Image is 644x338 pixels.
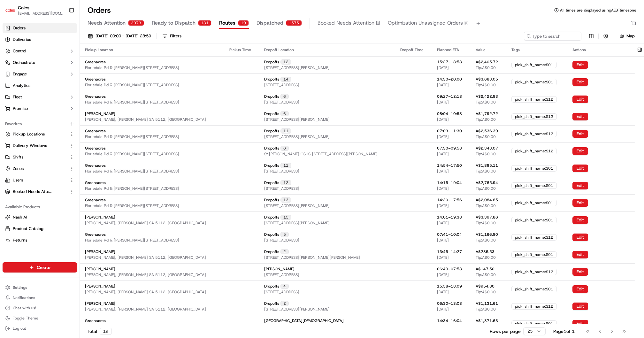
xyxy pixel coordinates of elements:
span: Booked Needs Attention [13,189,53,195]
div: pick_shift_name:S01 [511,79,557,85]
span: Booked Needs Attention [318,19,374,27]
span: Dispatched [257,19,283,27]
span: Engage [13,71,27,77]
span: Dropoffs [264,128,279,134]
span: Dropoffs [264,94,279,99]
a: 📗Knowledge Base [4,90,51,102]
span: Floriedale Rd & [PERSON_NAME][STREET_ADDRESS] [85,134,179,139]
button: Notifications [3,293,77,302]
span: API Documentation [60,93,103,99]
span: Shifts [13,154,23,160]
span: Tip: A$0.00 [476,289,496,295]
span: [DATE] [437,117,449,122]
span: Tip: A$0.00 [476,100,496,105]
span: 14:30 – 17:56 [437,197,462,203]
a: Powered byPylon [45,108,77,113]
span: Greenacres [85,197,106,203]
span: [DATE] [437,151,449,157]
button: Settings [3,283,77,292]
span: Greenacres [85,163,106,168]
span: [PERSON_NAME] [85,111,115,116]
span: Tip: A$0.00 [476,151,496,157]
button: Product Catalog [3,224,77,234]
span: Floriedale Rd & [PERSON_NAME][STREET_ADDRESS] [85,100,179,105]
span: Greenacres [85,318,106,323]
span: Nash AI [13,214,27,220]
span: Users [13,177,23,183]
button: Edit [572,320,588,327]
p: Welcome 👋 [6,26,116,36]
span: [PERSON_NAME], [PERSON_NAME] SA 5112, [GEOGRAPHIC_DATA] [85,220,206,226]
span: [DATE] 00:00 - [DATE] 23:59 [96,33,151,39]
span: 08:04 – 10:58 [437,111,462,116]
span: A$147.50 [476,266,494,272]
span: Greenacres [85,180,106,185]
span: Coles [18,4,29,11]
div: pick_shift_name:S01 [511,320,557,327]
span: [DATE] [437,186,449,191]
span: Dropoffs [264,77,279,82]
div: 11 [280,163,291,168]
span: Map [626,33,635,39]
span: 09:27 – 12:18 [437,94,462,99]
button: Edit [572,61,588,69]
span: [STREET_ADDRESS][PERSON_NAME] [264,134,330,139]
span: Tip: A$0.00 [476,65,496,70]
div: Page 1 of 1 [553,328,575,334]
button: Edit [572,147,588,155]
div: Actions [572,47,630,52]
button: Edit [572,268,588,276]
span: Tip: A$0.00 [476,220,496,226]
span: Log out [13,326,26,331]
p: Rows per page [490,328,521,334]
a: 💻API Documentation [51,90,105,102]
span: 07:41 – 10:04 [437,232,462,237]
span: Create [37,264,50,271]
span: [GEOGRAPHIC_DATA][DEMOGRAPHIC_DATA] [264,318,344,323]
div: Pickup Time [229,47,254,52]
span: Dropoffs [264,249,279,254]
span: [PERSON_NAME] [85,215,115,220]
span: A$1,166.80 [476,232,498,237]
span: [STREET_ADDRESS][PERSON_NAME] [264,117,330,122]
span: [DATE] [437,82,449,88]
span: Fleet [13,94,22,100]
span: Floriedale Rd & [PERSON_NAME][STREET_ADDRESS] [85,238,179,243]
span: Dropoffs [264,215,279,220]
span: Greenacres [85,59,106,65]
span: Dropoffs [264,284,279,289]
span: 06:49 – 07:58 [437,266,462,272]
button: Shifts [3,152,77,162]
span: A$1,371.63 [476,318,498,323]
span: Control [13,48,26,54]
span: Product Catalog [13,226,43,232]
span: A$2,765.94 [476,180,498,185]
span: Greenacres [85,146,106,151]
div: 131 [198,20,211,26]
span: Optimization Unassigned Orders [388,19,463,27]
button: Create [3,262,77,273]
div: 12 [280,180,291,185]
button: Users [3,175,77,185]
span: Dropoffs [264,111,279,116]
div: Pickup Location [85,47,219,52]
div: Dropoff Location [264,47,390,52]
span: 13:45 – 14:27 [437,249,462,254]
span: A$3,397.86 [476,215,498,220]
span: 06:30 – 13:08 [437,301,462,306]
div: 💻 [54,93,59,98]
span: Greenacres [85,128,106,134]
span: Pickup Locations [13,131,45,137]
div: 3973 [128,20,144,26]
span: [PERSON_NAME] [264,266,295,272]
div: pick_shift_name:S01 [511,217,557,223]
button: Edit [572,199,588,207]
a: Users [5,177,67,183]
div: 19 [238,20,249,26]
button: Filters [159,32,184,41]
span: A$1,885.11 [476,163,498,168]
div: pick_shift_name:S12 [511,303,557,310]
button: Edit [572,113,588,120]
button: Log out [3,324,77,333]
span: Tip: A$0.00 [476,117,496,122]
